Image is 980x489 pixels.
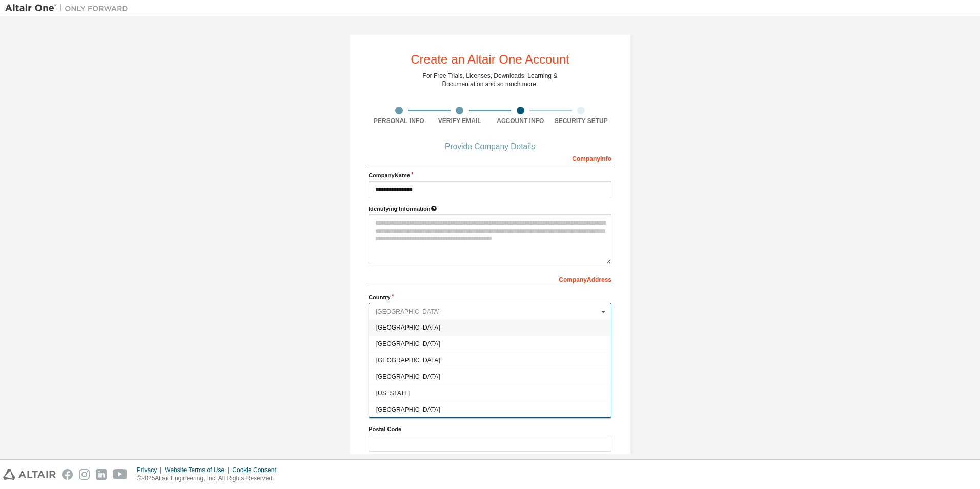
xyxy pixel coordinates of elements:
[376,357,604,363] span: [GEOGRAPHIC_DATA]
[423,72,558,88] div: For Free Trials, Licenses, Downloads, Learning & Documentation and so much more.
[369,144,611,150] div: Provide Company Details
[96,469,107,480] img: linkedin.svg
[490,117,551,125] div: Account Info
[551,117,612,125] div: Security Setup
[411,53,569,66] div: Create an Altair One Account
[232,466,282,474] div: Cookie Consent
[376,406,604,413] span: [GEOGRAPHIC_DATA]
[113,469,128,480] img: youtube.svg
[62,469,73,480] img: facebook.svg
[79,469,90,480] img: instagram.svg
[369,150,611,166] div: Company Info
[5,3,133,13] img: Altair One
[430,117,491,125] div: Verify Email
[369,205,611,213] label: Please provide any information that will help our support team identify your company. Email and n...
[369,171,611,179] label: Company Name
[137,474,282,483] p: © 2025 Altair Engineering, Inc. All Rights Reserved.
[137,466,165,474] div: Privacy
[369,425,611,433] label: Postal Code
[165,466,232,474] div: Website Terms of Use
[376,374,604,380] span: [GEOGRAPHIC_DATA]
[3,469,56,480] img: altair_logo.svg
[369,271,611,287] div: Company Address
[376,325,604,331] span: [GEOGRAPHIC_DATA]
[369,117,430,125] div: Personal Info
[376,390,604,396] span: [US_STATE]
[369,293,611,301] label: Country
[376,341,604,347] span: [GEOGRAPHIC_DATA]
